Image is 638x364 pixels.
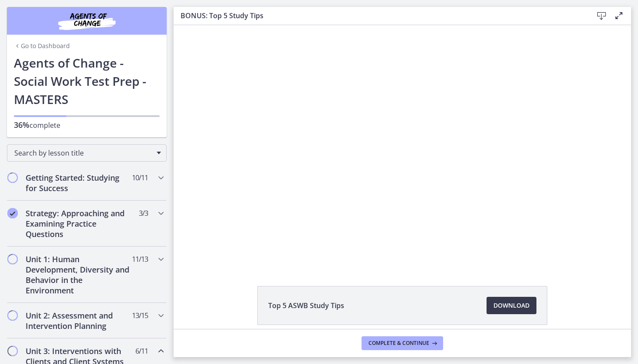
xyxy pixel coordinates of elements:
[14,42,70,50] a: Go to Dashboard
[362,336,443,350] button: Complete & continue
[132,254,148,264] span: 11 / 13
[368,340,429,347] span: Complete & continue
[174,25,631,266] iframe: Video Lesson
[7,144,167,162] div: Search by lesson title
[135,346,148,356] span: 6 / 11
[268,300,344,311] span: Top 5 ASWB Study Tips
[132,172,148,183] span: 10 / 11
[493,300,529,311] span: Download
[14,120,30,130] span: 36%
[139,208,148,218] span: 3 / 3
[132,310,148,321] span: 13 / 15
[487,297,536,314] a: Download
[26,172,132,193] h2: Getting Started: Studying for Success
[26,208,132,239] h2: Strategy: Approaching and Examining Practice Questions
[14,54,160,108] h1: Agents of Change - Social Work Test Prep - MASTERS
[35,10,139,31] img: Agents of Change
[14,120,160,130] p: complete
[181,10,579,21] h3: BONUS: Top 5 Study Tips
[26,254,132,296] h2: Unit 1: Human Development, Diversity and Behavior in the Environment
[26,310,132,331] h2: Unit 2: Assessment and Intervention Planning
[7,208,18,218] i: Completed
[14,148,152,158] span: Search by lesson title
